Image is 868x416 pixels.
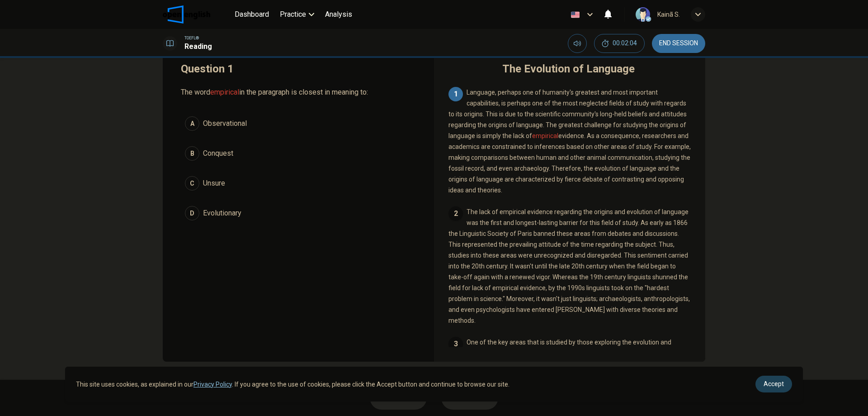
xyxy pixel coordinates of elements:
[184,35,199,41] span: TOEFL®
[181,202,416,225] button: DEvolutionary
[594,34,645,53] button: 00:02:04
[181,87,416,98] span: The word in the paragraph is closest in meaning to:
[755,376,792,392] a: dismiss cookie message
[764,380,784,387] span: Accept
[321,6,356,23] button: Analysis
[65,367,803,402] div: cookieconsent
[235,9,269,20] span: Dashboard
[657,9,680,20] div: Kainã S.
[448,87,463,101] div: 1
[181,112,416,135] button: AObservational
[448,206,463,221] div: 2
[280,9,306,20] span: Practice
[613,40,637,47] span: 00:02:04
[185,206,199,220] div: D
[163,5,210,24] img: OpenEnglish logo
[181,62,416,76] h4: Question 1
[276,6,318,23] button: Practice
[448,89,691,194] span: Language, perhaps one of humanity's greatest and most important capabilities, is perhaps one of t...
[570,11,581,18] img: en
[203,178,225,189] span: Unsure
[163,5,231,24] a: OpenEnglish logo
[532,132,558,139] font: empirical
[185,176,199,191] div: C
[652,34,705,53] button: END SESSION
[181,172,416,195] button: CUnsure
[193,381,232,388] a: Privacy Policy
[659,40,698,47] span: END SESSION
[184,41,212,52] h1: Reading
[203,148,233,159] span: Conquest
[231,6,273,23] button: Dashboard
[325,9,352,20] span: Analysis
[203,208,241,219] span: Evolutionary
[448,337,463,351] div: 3
[210,88,239,96] font: empirical
[181,142,416,165] button: BConquest
[203,118,247,129] span: Observational
[448,208,690,324] span: The lack of empirical evidence regarding the origins and evolution of language was the first and ...
[636,7,650,22] img: Profile picture
[185,146,199,161] div: B
[76,381,509,388] span: This site uses cookies, as explained in our . If you agree to the use of cookies, please click th...
[502,62,635,76] h4: The Evolution of Language
[185,116,199,131] div: A
[594,34,645,53] div: Hide
[568,34,587,53] div: Mute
